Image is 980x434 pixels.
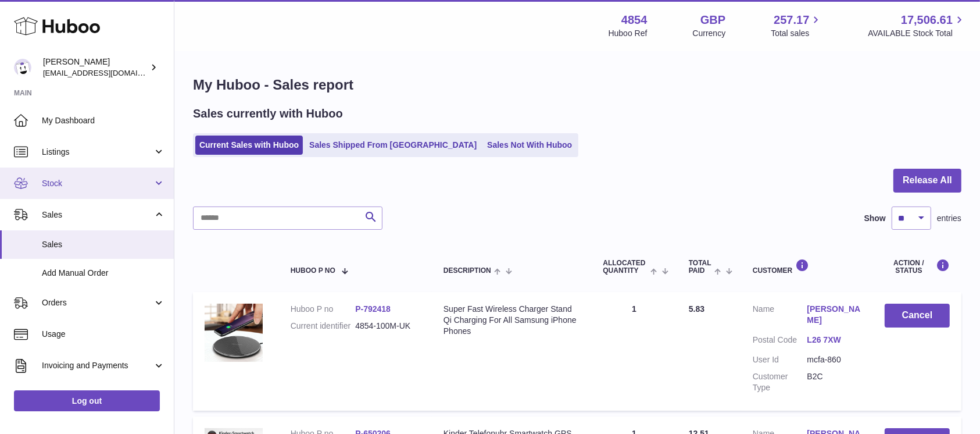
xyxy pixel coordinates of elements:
[42,178,153,189] span: Stock
[14,59,31,76] img: jimleo21@yahoo.gr
[291,304,356,315] dt: Huboo P no
[885,259,950,275] div: Action / Status
[689,259,711,275] span: Total paid
[807,371,862,393] dd: B2C
[193,76,961,94] h1: My Huboo - Sales report
[195,136,303,155] a: Current Sales with Huboo
[868,12,966,39] a: 17,506.61 AVAILABLE Stock Total
[42,115,165,126] span: My Dashboard
[205,304,263,362] img: $_57.JPG
[603,259,647,275] span: ALLOCATED Quantity
[193,106,343,122] h2: Sales currently with Huboo
[901,12,953,28] span: 17,506.61
[355,304,391,314] a: P-792418
[43,56,148,79] div: [PERSON_NAME]
[700,12,725,28] strong: GBP
[291,321,356,332] dt: Current identifier
[774,12,809,28] span: 257.17
[291,267,335,275] span: Huboo P no
[771,12,822,39] a: 257.17 Total sales
[591,292,677,410] td: 1
[771,28,822,39] span: Total sales
[483,136,576,155] a: Sales Not With Huboo
[42,329,165,340] span: Usage
[864,213,886,224] label: Show
[621,12,648,28] strong: 4854
[693,28,726,39] div: Currency
[689,304,704,314] span: 5.83
[305,136,481,155] a: Sales Shipped From [GEOGRAPHIC_DATA]
[355,321,420,332] dd: 4854-100M-UK
[937,213,961,224] span: entries
[42,147,153,158] span: Listings
[42,297,153,308] span: Orders
[753,259,861,275] div: Customer
[42,268,165,279] span: Add Manual Order
[42,360,153,371] span: Invoicing and Payments
[753,304,807,329] dt: Name
[443,304,580,337] div: Super Fast Wireless Charger Stand Qi Charging For All Samsung iPhone Phones
[753,371,807,393] dt: Customer Type
[43,68,171,77] span: [EMAIL_ADDRESS][DOMAIN_NAME]
[609,28,648,39] div: Huboo Ref
[753,335,807,348] dt: Postal Code
[807,304,862,326] a: [PERSON_NAME]
[885,304,950,328] button: Cancel
[868,28,966,39] span: AVAILABLE Stock Total
[14,390,160,411] a: Log out
[42,239,165,250] span: Sales
[807,354,862,365] dd: mcfa-860
[443,267,491,275] span: Description
[42,209,153,220] span: Sales
[807,335,862,346] a: L26 7XW
[893,169,961,193] button: Release All
[753,354,807,365] dt: User Id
